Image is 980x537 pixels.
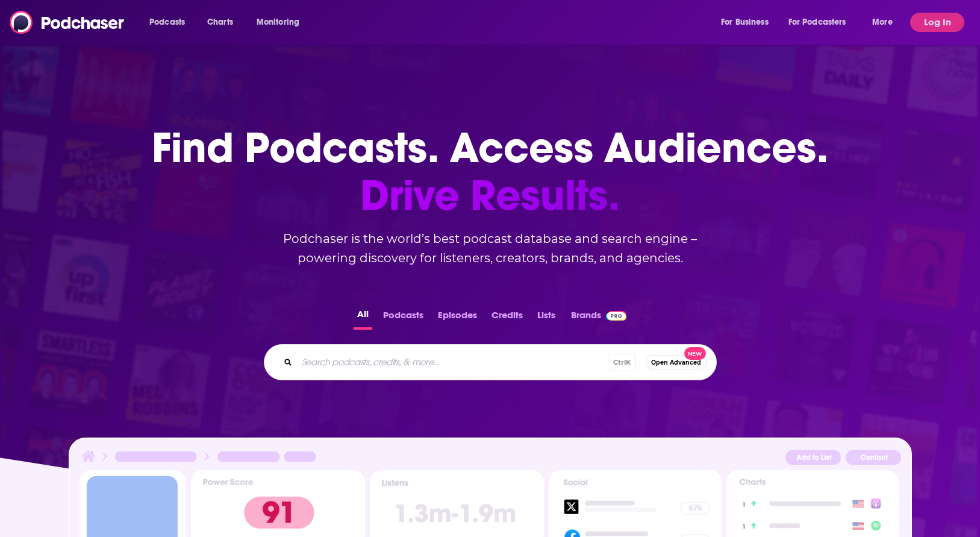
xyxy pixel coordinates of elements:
[646,355,707,369] button: Open AdvancedNew
[534,306,559,330] button: Lists
[257,14,299,31] span: Monitoring
[864,13,908,32] button: open menu
[207,14,233,31] span: Charts
[249,229,731,268] h2: Podchaser is the world’s best podcast database and search engine – powering discovery for listene...
[571,306,627,330] a: BrandsPodchaser Pro
[788,14,846,31] span: For Podcasters
[872,14,893,31] span: More
[149,14,185,31] span: Podcasts
[651,359,701,366] span: Open Advanced
[152,124,828,219] h1: Find Podcasts. Access Audiences.
[713,13,784,32] button: open menu
[152,172,828,219] span: Drive Results.
[10,11,125,34] img: Podchaser - Follow, Share and Rate Podcasts
[264,344,717,380] div: Search podcasts, credits, & more...
[379,306,427,330] button: Podcasts
[608,354,636,371] span: Ctrl K
[297,353,608,372] input: Search podcasts, credits, & more...
[141,13,201,32] button: open menu
[721,14,769,31] span: For Business
[488,306,526,330] button: Credits
[606,311,627,321] img: Podchaser Pro
[684,347,706,360] span: New
[80,448,901,469] img: Podcast Insights Header
[910,13,964,32] button: Log In
[248,13,315,32] button: open menu
[781,13,864,32] button: open menu
[354,306,372,330] button: All
[434,306,481,330] button: Episodes
[199,13,240,32] a: Charts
